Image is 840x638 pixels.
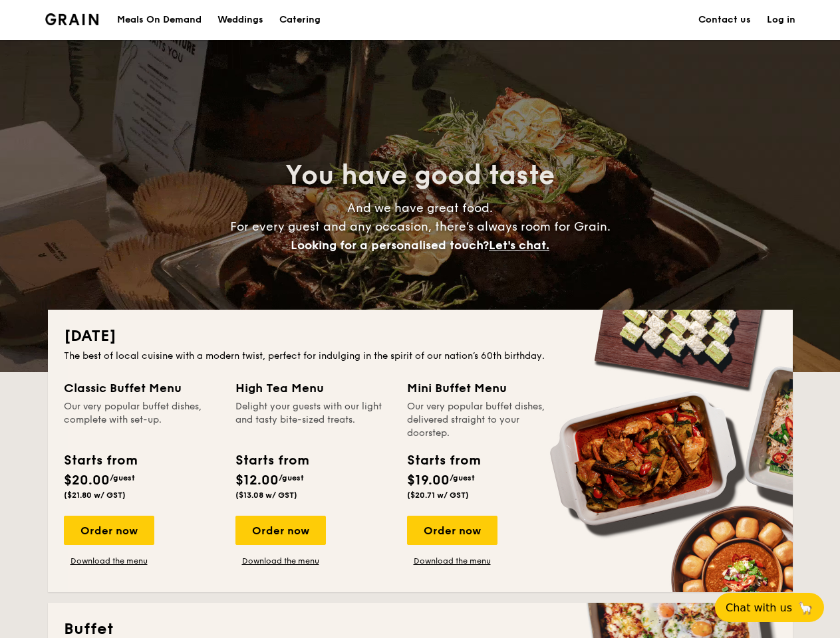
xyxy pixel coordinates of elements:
[230,201,611,253] span: And we have great food. For every guest and any occasion, there’s always room for Grain.
[279,473,304,482] span: /guest
[726,601,792,614] span: Chat with us
[407,400,563,440] div: Our very popular buffet dishes, delivered straight to your doorstep.
[407,473,450,488] span: $19.00
[715,593,824,622] button: Chat with us🦙
[407,379,563,397] div: Mini Buffet Menu
[235,451,308,471] div: Starts from
[235,379,391,397] div: High Tea Menu
[407,516,497,545] div: Order now
[450,473,475,482] span: /guest
[285,159,555,191] span: You have good taste
[64,516,154,545] div: Order now
[64,400,219,440] div: Our very popular buffet dishes, complete with set-up.
[110,473,135,482] span: /guest
[235,490,297,500] span: ($13.08 w/ GST)
[64,379,219,397] div: Classic Buffet Menu
[235,516,326,545] div: Order now
[235,400,391,440] div: Delight your guests with our light and tasty bite-sized treats.
[407,556,497,566] a: Download the menu
[45,13,99,25] img: Grain
[407,451,480,471] div: Starts from
[64,326,777,347] h2: [DATE]
[45,13,99,25] a: Logotype
[407,490,469,500] span: ($20.71 w/ GST)
[64,350,777,363] div: The best of local cuisine with a modern twist, perfect for indulging in the spirit of our nation’...
[489,238,549,253] span: Let's chat.
[64,451,136,471] div: Starts from
[291,238,489,253] span: Looking for a personalised touch?
[235,473,279,488] span: $12.00
[64,473,110,488] span: $20.00
[235,556,326,566] a: Download the menu
[64,556,154,566] a: Download the menu
[64,490,126,500] span: ($21.80 w/ GST)
[797,600,813,615] span: 🦙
